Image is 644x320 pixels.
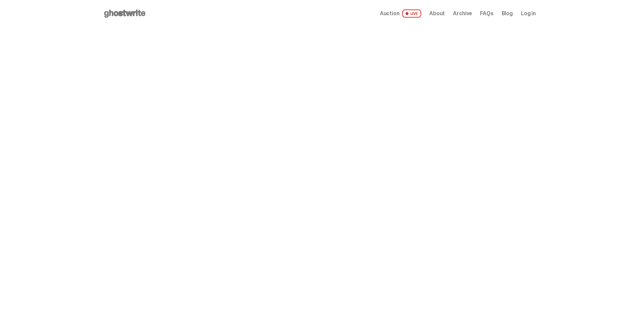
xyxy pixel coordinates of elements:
a: FAQs [480,11,493,16]
span: LIVE [402,9,422,18]
a: Blog [502,11,513,16]
a: Archive [453,11,472,16]
span: Auction [380,11,400,16]
a: Log in [521,11,536,16]
a: About [429,11,445,16]
a: Auction LIVE [380,9,421,18]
